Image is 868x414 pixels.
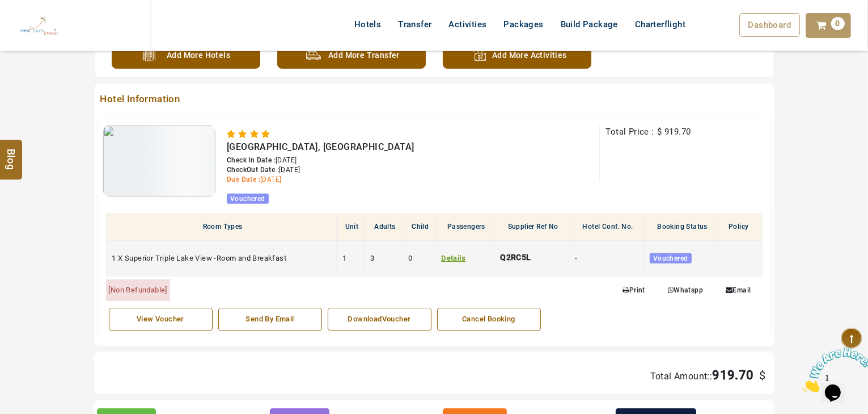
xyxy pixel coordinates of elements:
span: Due Date : [227,175,260,183]
a: Activities [441,13,496,36]
span: Policy [729,223,748,231]
img: 298692a_hb_r_001.jpg [103,126,216,196]
a: Whatspp [659,282,712,299]
a: Flight [694,13,739,24]
a: Hotels [346,13,389,36]
a: Send By Email [218,308,322,331]
a: Build Package [552,13,626,36]
span: Total Price : [606,127,654,137]
span: 919.70 [712,368,753,382]
span: Print [623,286,645,294]
img: Chat attention grabber [5,5,75,49]
a: 0 [806,13,851,38]
th: Adults [365,213,403,241]
span: [DATE] [279,166,300,174]
a: Packages [496,13,552,36]
span: $ [657,127,662,137]
th: Booking Status [644,213,718,241]
span: Total Amount:: [650,371,713,382]
a: Charterflight [626,13,694,36]
a: Cancel Booking [437,308,541,331]
span: Hotel Information [97,92,704,108]
span: [Non Refundable] [109,286,167,294]
span: CheckOut Date : [227,166,279,174]
a: Transfer [389,13,440,36]
th: Hotel Conf. No. [569,213,644,241]
a: Email [717,282,759,299]
a: View Voucher [109,308,213,331]
span: 1 [342,254,346,262]
iframe: chat widget [798,343,868,397]
span: Dashboard [748,20,791,30]
span: [DATE] [276,156,297,164]
span: 0 [408,254,412,262]
span: [GEOGRAPHIC_DATA], [GEOGRAPHIC_DATA] [227,141,414,152]
a: Print [614,282,653,299]
span: 919.70 [664,127,691,137]
div: View Voucher [115,314,206,325]
span: Charterflight [635,19,685,30]
span: - [575,254,577,262]
th: Unit [336,213,365,241]
span: Blog [4,149,19,158]
a: DownloadVoucher [328,308,431,331]
span: 1 [5,5,9,14]
img: The Royal Line Holidays [9,5,69,48]
div: Send By Email [225,314,316,325]
span: [DATE] [260,175,281,183]
div: DownloadVoucher [334,314,425,325]
th: Passengers [435,213,494,241]
span: 3 [370,254,374,262]
span: 0 [831,17,845,30]
th: Room Types [106,213,336,241]
span: Check In Date : [227,156,276,164]
div: Q2RC5L [500,249,536,267]
th: Child [403,213,435,241]
div: Cancel Booking [443,314,535,325]
span: Vouchered [227,194,269,204]
span: Whatspp [668,286,703,294]
span: Email [726,286,751,294]
span: $ [756,369,765,382]
span: Vouchered [650,253,692,264]
th: Supplier Ref No [494,213,569,241]
span: Flight [708,17,730,28]
a: Details [441,254,465,262]
span: 1 X Superior Triple Lake View -Room and Breakfast [112,254,287,262]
